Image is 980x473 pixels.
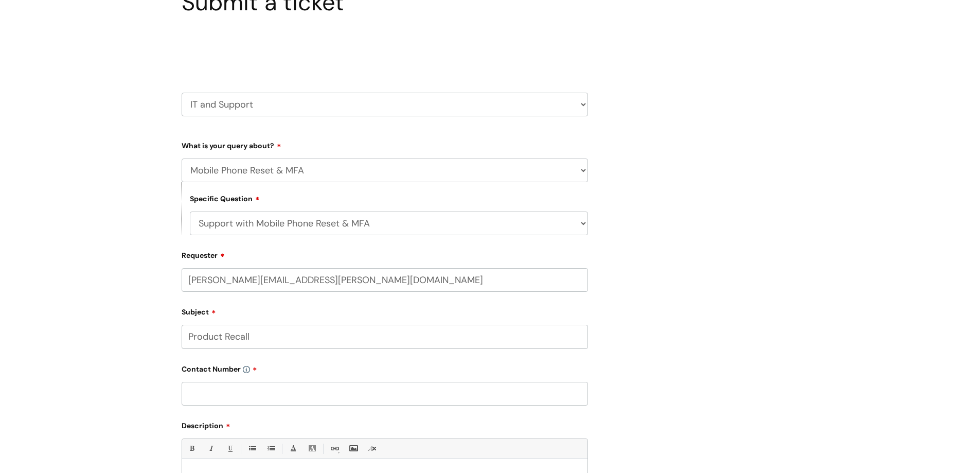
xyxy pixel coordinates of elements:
[182,138,588,150] label: What is your query about?
[223,442,236,455] a: Underline(Ctrl-U)
[306,442,318,455] a: Back Color
[185,442,198,455] a: Bold (Ctrl-B)
[245,442,258,455] a: • Unordered List (Ctrl-Shift-7)
[182,304,588,317] label: Subject
[347,442,360,455] a: Insert Image...
[182,248,588,260] label: Requester
[264,442,277,455] a: 1. Ordered List (Ctrl-Shift-8)
[182,361,588,374] label: Contact Number
[182,418,588,430] label: Description
[243,366,250,373] img: info-icon.svg
[182,40,588,59] h2: Select issue type
[366,442,379,455] a: Remove formatting (Ctrl-\)
[328,442,341,455] a: Link
[287,442,299,455] a: Font Color
[182,268,588,292] input: Email
[190,193,260,203] label: Specific Question
[204,442,217,455] a: Italic (Ctrl-I)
